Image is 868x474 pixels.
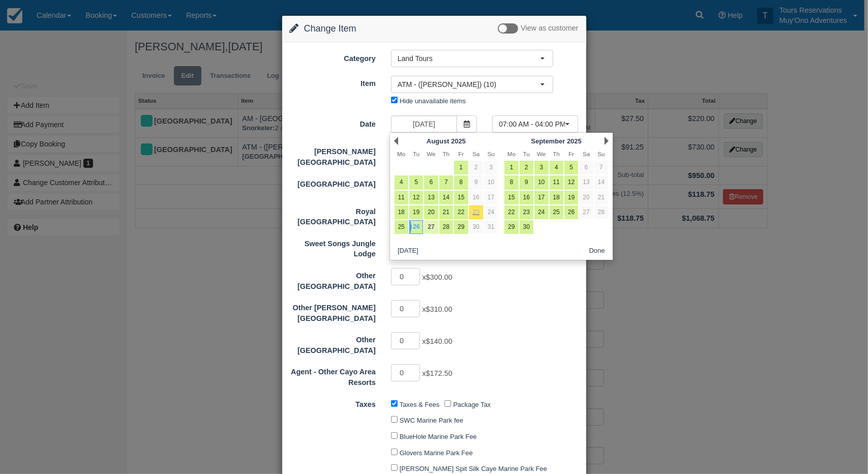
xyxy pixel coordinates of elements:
button: ATM - ([PERSON_NAME]) (10) [391,76,553,93]
span: August [427,137,450,145]
label: Hide unavailable items [400,97,466,105]
span: Monday [507,151,516,157]
label: Hopkins Bay Resort [282,143,383,167]
a: 21 [594,191,608,204]
span: Thursday [443,151,450,157]
label: Taxes & Fees [400,401,439,408]
a: 12 [564,175,578,189]
a: 28 [594,205,608,219]
a: 30 [520,220,533,234]
a: 16 [520,191,533,204]
a: 25 [395,220,408,234]
a: Prev [394,137,398,145]
span: x [422,273,452,281]
label: SWC Marine Park fee [400,417,463,424]
a: 2 [469,161,483,174]
label: Royal Belize [282,203,383,227]
span: 07:00 AM - 04:00 PM [499,119,565,129]
a: 6 [424,175,438,189]
a: 18 [395,205,408,219]
a: 30 [469,220,483,234]
a: 31 [484,220,498,234]
label: Package Tax [453,401,491,408]
span: Land Tours [398,53,540,64]
a: 21 [439,205,453,219]
span: 2025 [567,137,582,145]
a: 26 [409,220,423,234]
span: Change Item [304,23,356,34]
button: Done [585,245,609,257]
button: [DATE] [394,245,422,257]
a: 19 [564,191,578,204]
a: 18 [550,191,563,204]
label: BlueHole Marine Park Fee [400,433,477,440]
a: 25 [550,205,563,219]
a: 2 [520,161,533,174]
a: 17 [534,191,548,204]
a: 9 [469,175,483,189]
a: 3 [534,161,548,174]
a: 26 [564,205,578,219]
span: Wednesday [427,151,435,157]
a: 8 [504,175,518,189]
span: View as customer [521,24,578,33]
span: Tuesday [413,151,420,157]
a: 29 [454,220,468,234]
label: Category [282,50,383,64]
label: Other Cayo Area Resort [282,331,383,355]
a: 14 [439,191,453,204]
span: September [531,137,565,145]
a: 6 [579,161,593,174]
span: Saturday [583,151,590,157]
a: 5 [409,175,423,189]
a: 3 [484,161,498,174]
a: 23 [520,205,533,219]
a: 4 [550,161,563,174]
a: 10 [534,175,548,189]
span: Friday [568,151,574,157]
a: 17 [484,191,498,204]
a: 4 [395,175,408,189]
label: [PERSON_NAME] Spit Silk Caye Marine Park Fee [400,465,547,472]
a: 12 [409,191,423,204]
label: Other Placencia Area Resort [282,267,383,291]
a: 20 [579,191,593,204]
span: x [422,305,452,313]
a: 1 [454,161,468,174]
a: 7 [439,175,453,189]
input: Other Cayo Area Resort [391,332,421,349]
input: Other Placencia Area Resort [391,268,421,285]
span: $140.00 [426,338,453,346]
span: Sunday [597,151,605,157]
span: $310.00 [426,305,453,313]
span: Thursday [553,151,560,157]
a: 5 [564,161,578,174]
span: 2025 [451,137,466,145]
label: Taxes [282,396,383,410]
span: Tuesday [523,151,530,157]
a: 28 [439,220,453,234]
a: 29 [504,220,518,234]
a: 15 [504,191,518,204]
input: Agent - Other Cayo Area Resorts [391,364,421,381]
a: 13 [424,191,438,204]
span: $300.00 [426,273,453,281]
label: Other Hopkins Area Resort [282,299,383,323]
a: 7 [594,161,608,174]
label: Date [282,115,383,130]
a: 9 [520,175,533,189]
span: x [422,370,452,378]
span: Friday [458,151,464,157]
a: 11 [550,175,563,189]
a: 22 [504,205,518,219]
a: 16 [469,191,483,204]
a: 14 [594,175,608,189]
label: Agent - Other Cayo Area Resorts [282,363,383,388]
a: 20 [424,205,438,219]
a: 15 [454,191,468,204]
a: 27 [424,220,438,234]
a: 19 [409,205,423,219]
a: 8 [454,175,468,189]
input: Other Hopkins Area Resort [391,300,421,317]
span: x [422,338,452,346]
